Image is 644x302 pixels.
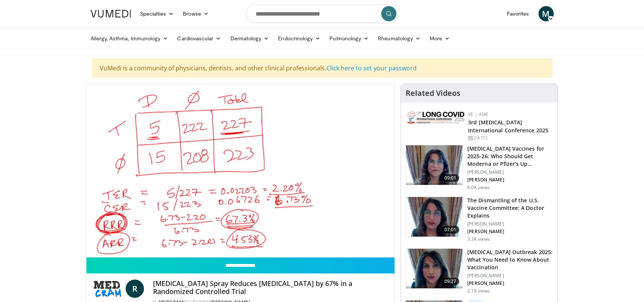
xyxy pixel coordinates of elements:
a: VE | AME [468,111,489,118]
span: 09:01 [441,174,460,182]
a: Browse [178,6,213,21]
img: 058664c7-5669-4641-9410-88c3054492ce.png.150x105_q85_crop-smart_upscale.png [406,249,462,288]
a: 09:27 [MEDICAL_DATA] Outbreak 2025: What You Need to Know About Vaccination [PERSON_NAME] [PERSON... [406,248,553,294]
img: bf90d3d8-5314-48e2-9a88-53bc2fed6b7a.150x105_q85_crop-smart_upscale.jpg [406,197,462,237]
div: VuMedi is a community of physicians, dentists, and other clinical professionals. [92,59,553,78]
p: 2.1K views [467,288,490,294]
a: Rheumatology [373,31,425,46]
a: Endocrinology [273,31,325,46]
h3: The Dismantling of the U.S. Vaccine Committee: A Doctor Explains [467,197,553,219]
p: [PERSON_NAME] [467,177,553,183]
a: M [539,6,554,21]
p: 6.0K views [467,184,490,191]
a: 09:01 [MEDICAL_DATA] Vaccines for 2025-26: Who Should Get Moderna or Pfizer’s Up… [PERSON_NAME] [... [406,145,553,191]
a: R [126,280,144,298]
h4: Related Videos [406,89,460,98]
a: Pulmonology [325,31,373,46]
img: 4e370bb1-17f0-4657-a42f-9b995da70d2f.png.150x105_q85_crop-smart_upscale.png [406,145,462,185]
a: Allergy, Asthma, Immunology [86,31,173,46]
div: [DATE] [468,135,551,141]
img: MedCram [93,280,123,298]
p: [PERSON_NAME] [467,280,553,286]
a: More [425,31,454,46]
a: Cardiovascular [173,31,225,46]
a: 3rd [MEDICAL_DATA] International Conference 2025 [468,119,548,134]
span: 07:01 [441,226,460,234]
h3: [MEDICAL_DATA] Vaccines for 2025-26: Who Should Get Moderna or Pfizer’s Up… [467,145,553,168]
input: Search topics, interventions [246,5,398,23]
video-js: Video Player [86,84,395,257]
a: Dermatology [226,31,274,46]
span: 09:27 [441,278,460,285]
a: Click here to set your password [326,64,417,72]
img: a2792a71-925c-4fc2-b8ef-8d1b21aec2f7.png.150x105_q85_autocrop_double_scale_upscale_version-0.2.jpg [407,111,464,124]
p: 3.3K views [467,236,490,242]
p: [PERSON_NAME] [467,229,553,235]
a: 07:01 The Dismantling of the U.S. Vaccine Committee: A Doctor Explains [PERSON_NAME] [PERSON_NAME... [406,197,553,242]
h4: [MEDICAL_DATA] Spray Reduces [MEDICAL_DATA] by 67% in a Randomized Controlled Trial [153,280,388,296]
a: Favorites [502,6,534,21]
p: [PERSON_NAME] [467,273,553,279]
img: VuMedi Logo [91,10,131,17]
a: Specialties [136,6,179,21]
h3: [MEDICAL_DATA] Outbreak 2025: What You Need to Know About Vaccination [467,248,553,271]
p: [PERSON_NAME] [467,221,553,227]
p: [PERSON_NAME] [467,169,553,175]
